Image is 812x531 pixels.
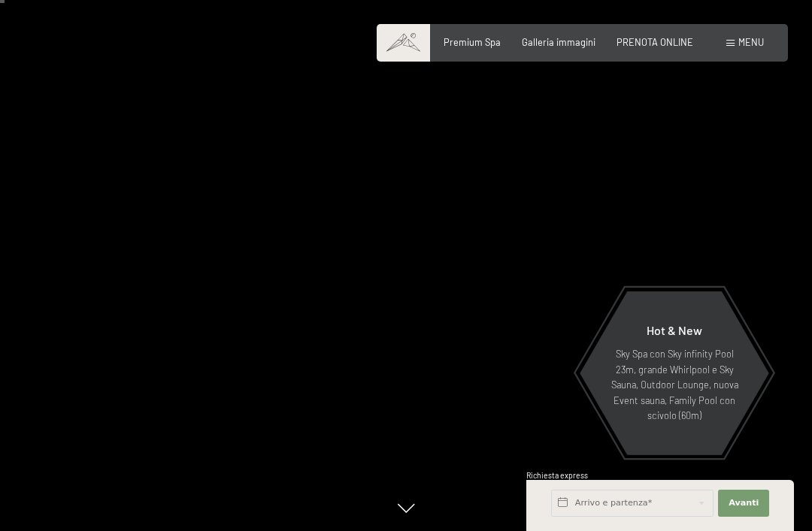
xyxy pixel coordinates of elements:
[444,36,501,48] a: Premium Spa
[579,291,770,456] a: Hot & New Sky Spa con Sky infinity Pool 23m, grande Whirlpool e Sky Sauna, Outdoor Lounge, nuova ...
[617,36,693,48] a: PRENOTA ONLINE
[526,471,588,480] span: Richiesta express
[718,490,769,517] button: Avanti
[729,497,759,509] span: Avanti
[522,36,595,48] a: Galleria immagini
[738,36,764,48] span: Menu
[647,323,702,337] span: Hot & New
[609,346,740,423] p: Sky Spa con Sky infinity Pool 23m, grande Whirlpool e Sky Sauna, Outdoor Lounge, nuova Event saun...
